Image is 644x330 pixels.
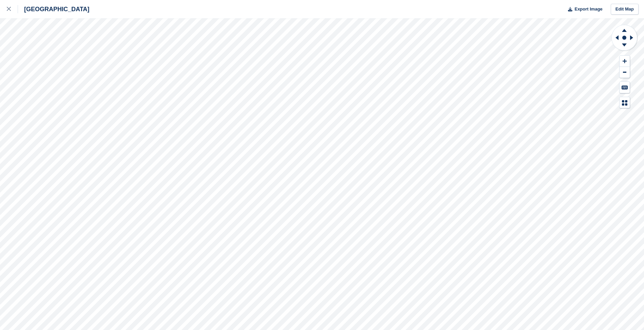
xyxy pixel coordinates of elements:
button: Map Legend [620,97,630,108]
button: Export Image [564,4,603,15]
a: Edit Map [611,4,639,15]
button: Zoom In [620,56,630,67]
button: Zoom Out [620,67,630,78]
span: Export Image [574,6,602,13]
div: [GEOGRAPHIC_DATA] [18,5,89,13]
button: Keyboard Shortcuts [620,82,630,93]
